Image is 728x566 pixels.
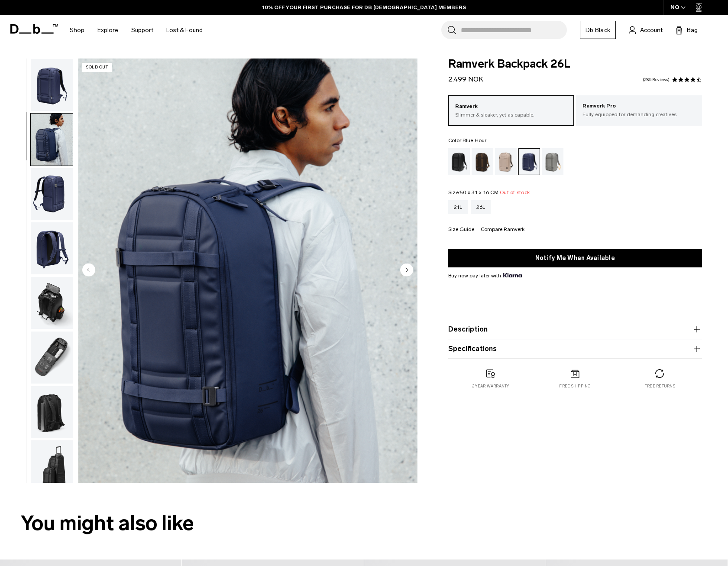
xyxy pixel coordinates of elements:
p: Free returns [644,383,675,389]
span: Bag [687,26,698,35]
button: Ramverk Backpack 26L Blue Hour [30,386,73,439]
button: Ramverk Backpack 26L Blue Hour [30,59,73,111]
a: Sand Grey [542,148,563,175]
a: Explore [97,15,118,46]
button: Ramverk Backpack 26L Blue Hour [30,440,73,493]
button: Ramverk Backpack 26L Blue Hour [30,113,73,166]
button: Ramverk Backpack 26L Blue Hour [30,222,73,275]
span: Account [640,26,663,35]
img: Ramverk Backpack 26L Blue Hour [31,332,73,384]
button: Ramverk Backpack 26L Blue Hour [30,331,73,384]
img: Ramverk Backpack 26L Blue Hour [31,114,73,166]
button: Description [448,324,702,335]
img: Ramverk Backpack 26L Blue Hour [31,168,73,220]
a: 235 reviews [643,78,670,82]
button: Notify Me When Available [448,249,702,267]
img: Ramverk Backpack 26L Blue Hour [31,277,73,329]
a: 21L [448,200,468,214]
p: Sold Out [82,63,112,72]
a: Black Out [448,148,470,175]
button: Next slide [400,263,413,278]
legend: Size: [448,190,530,195]
button: Previous slide [82,263,95,278]
p: Slimmer & sleaker, yet as capable. [455,111,567,119]
p: Ramverk [455,102,567,111]
button: Ramverk Backpack 26L Blue Hour [30,276,73,329]
legend: Color: [448,138,487,143]
img: Ramverk Backpack 26L Blue Hour [78,59,417,483]
a: Lost & Found [166,15,203,46]
p: Ramverk Pro [582,102,696,111]
span: Out of stock [500,189,530,195]
span: 50 x 31 x 16 CM [460,189,498,195]
p: Free shipping [559,383,591,389]
img: {"height" => 20, "alt" => "Klarna"} [503,273,522,277]
span: Buy now pay later with [448,272,522,280]
button: Bag [676,25,698,35]
a: 26L [471,200,491,214]
p: Fully equipped for demanding creatives. [582,111,696,118]
a: Ramverk Pro Fully equipped for demanding creatives. [576,95,702,125]
a: Account [629,25,663,35]
img: Ramverk Backpack 26L Blue Hour [31,386,73,438]
a: Support [131,15,153,46]
a: Shop [70,15,84,46]
li: 2 / 8 [78,59,417,483]
img: Ramverk Backpack 26L Blue Hour [31,222,73,274]
span: 2.499 NOK [448,75,483,83]
a: 10% OFF YOUR FIRST PURCHASE FOR DB [DEMOGRAPHIC_DATA] MEMBERS [262,3,466,11]
button: Specifications [448,344,702,354]
nav: Main Navigation [63,15,209,46]
h2: You might also like [21,508,707,539]
a: Espresso [472,148,493,175]
p: 2 year warranty [472,383,509,389]
a: Fogbow Beige [495,148,517,175]
img: Ramverk Backpack 26L Blue Hour [31,440,73,492]
button: Size Guide [448,227,474,233]
span: Ramverk Backpack 26L [448,59,702,70]
button: Ramverk Backpack 26L Blue Hour [30,168,73,221]
button: Compare Ramverk [481,227,524,233]
span: Blue Hour [463,137,486,143]
a: Db Black [580,21,616,39]
img: Ramverk Backpack 26L Blue Hour [31,59,73,111]
a: Blue Hour [518,148,540,175]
